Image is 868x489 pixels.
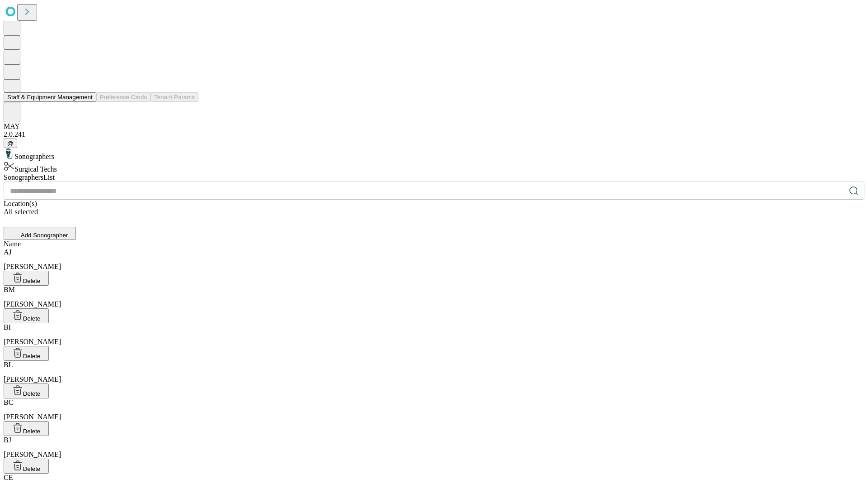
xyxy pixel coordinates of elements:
[4,92,96,102] button: Staff & Equipment Management
[4,474,13,481] span: CE
[4,139,17,148] button: @
[23,353,41,360] span: Delete
[151,92,198,102] button: Tenant Params
[4,308,49,323] button: Delete
[23,315,41,322] span: Delete
[4,323,11,331] span: BI
[4,161,864,173] div: Surgical Techs
[4,130,864,139] div: 2.0.241
[4,286,15,293] span: BM
[7,140,14,147] span: @
[4,436,11,444] span: BJ
[23,278,41,284] span: Delete
[4,398,13,406] span: BC
[4,361,864,384] div: [PERSON_NAME]
[4,148,864,161] div: Sonographers
[4,421,49,436] button: Delete
[4,286,864,308] div: [PERSON_NAME]
[4,173,864,182] div: Sonographers List
[4,227,76,240] button: Add Sonographer
[4,361,13,369] span: BL
[23,428,41,435] span: Delete
[4,271,49,286] button: Delete
[4,240,864,248] div: Name
[4,208,864,216] div: All selected
[4,323,864,346] div: [PERSON_NAME]
[4,248,864,271] div: [PERSON_NAME]
[4,346,49,361] button: Delete
[4,248,12,256] span: AJ
[21,232,68,239] span: Add Sonographer
[4,122,864,130] div: MAY
[96,92,151,102] button: Preference Cards
[4,200,37,207] span: Location(s)
[4,459,49,474] button: Delete
[4,384,49,398] button: Delete
[23,465,41,472] span: Delete
[4,436,864,459] div: [PERSON_NAME]
[23,390,41,397] span: Delete
[4,398,864,421] div: [PERSON_NAME]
